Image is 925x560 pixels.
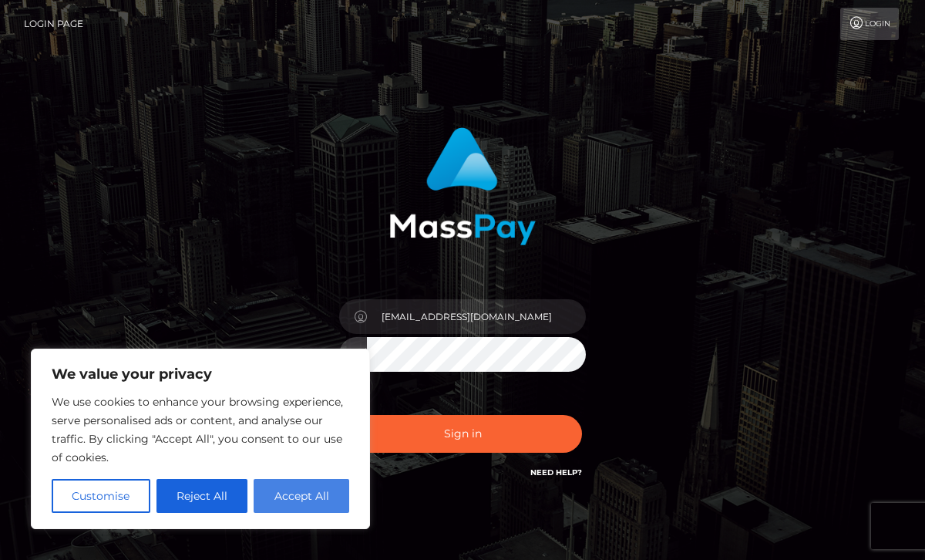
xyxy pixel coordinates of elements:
a: Need Help? [530,467,582,477]
button: Sign in [343,415,582,453]
button: Accept All [254,479,349,513]
div: We value your privacy [31,349,370,529]
p: We value your privacy [52,365,349,383]
input: Username... [367,299,586,334]
img: MassPay Login [389,127,536,245]
button: Reject All [156,479,248,513]
button: Customise [52,479,150,513]
a: Login [840,8,899,40]
a: Login Page [24,8,83,40]
p: We use cookies to enhance your browsing experience, serve personalised ads or content, and analys... [52,393,349,467]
